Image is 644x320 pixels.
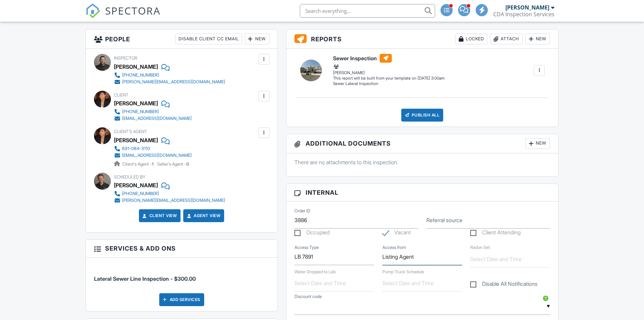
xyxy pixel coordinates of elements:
[525,138,550,149] div: New
[122,198,225,203] div: [PERSON_NAME][EMAIL_ADDRESS][DOMAIN_NAME]
[175,34,242,44] div: Disable Client CC Email
[470,251,550,268] input: Select Date and Time
[286,184,558,201] h3: Internal
[94,275,196,282] span: Lateral Sewer Line Inspection - $300.00
[86,3,100,18] img: The Best Home Inspection Software - Spectora
[114,145,192,152] a: 691-084-3110
[114,92,128,98] span: Client
[114,190,225,197] a: [PHONE_NUMBER]
[114,79,225,85] a: [PERSON_NAME][EMAIL_ADDRESS][DOMAIN_NAME]
[470,229,521,238] label: Client Attending
[122,79,225,85] div: [PERSON_NAME][EMAIL_ADDRESS][DOMAIN_NAME]
[490,34,523,44] div: Attach
[114,98,158,108] div: [PERSON_NAME]
[86,9,161,23] a: SPECTORA
[114,62,158,72] div: [PERSON_NAME]
[333,54,445,63] h6: Sewer Inspection
[114,72,225,79] a: [PHONE_NUMBER]
[122,191,159,196] div: [PHONE_NUMBER]
[157,162,189,167] span: Seller's Agent -
[401,109,444,122] div: Publish All
[114,115,192,122] a: [EMAIL_ADDRESS][DOMAIN_NAME]
[122,109,159,114] div: [PHONE_NUMBER]
[294,158,550,166] p: There are no attachments to this inspection.
[114,197,225,204] a: [PERSON_NAME][EMAIL_ADDRESS][DOMAIN_NAME]
[114,180,158,190] div: [PERSON_NAME]
[114,56,137,61] span: Inspector
[114,174,145,179] span: Scheduled By
[525,34,550,44] div: New
[382,269,424,274] label: Pump Truck Schedule
[505,4,549,11] div: [PERSON_NAME]
[294,294,322,300] label: Discount code
[122,153,192,158] div: [EMAIL_ADDRESS][DOMAIN_NAME]
[294,229,330,238] label: Occupied
[122,116,192,121] div: [EMAIL_ADDRESS][DOMAIN_NAME]
[294,249,374,265] input: Access Type
[493,11,554,18] div: CDA Inspection Services
[470,281,538,289] label: Disable All Notifications
[470,245,490,250] label: Radon Set
[286,29,558,49] h3: Reports
[114,152,192,159] a: [EMAIL_ADDRESS][DOMAIN_NAME]
[114,108,192,115] a: [PHONE_NUMBER]
[141,212,177,219] a: Client View
[382,275,462,292] input: Select Date and Time
[333,81,445,87] div: Sewer Lateral Inspection
[122,72,159,78] div: [PHONE_NUMBER]
[382,229,411,238] label: Vacant
[114,129,147,134] span: Client's Agent
[159,293,204,306] div: Add Services
[333,63,445,76] div: [PERSON_NAME]
[294,208,310,214] label: Order ID
[294,275,374,292] input: Select Date and Time
[122,146,150,151] div: 691-084-3110
[86,29,278,49] h3: People
[333,76,445,81] div: This report will be built from your template on [DATE] 3:00am
[300,4,435,18] input: Search everything...
[186,162,189,167] strong: 0
[86,240,278,257] h3: Services & Add ons
[382,249,462,265] input: Access from
[426,216,462,224] label: Referral source
[294,244,319,251] label: Access Type
[245,34,269,44] div: New
[186,212,220,219] a: Agent View
[94,263,269,288] li: Service: Lateral Sewer Line Inspection
[286,134,558,153] h3: Additional Documents
[114,135,158,145] a: [PERSON_NAME]
[105,3,161,18] span: SPECTORA
[152,162,153,167] strong: 1
[122,162,154,167] span: Client's Agent -
[294,269,336,274] label: Water Dropped to Lab
[455,34,487,44] div: Locked
[382,244,406,251] label: Access from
